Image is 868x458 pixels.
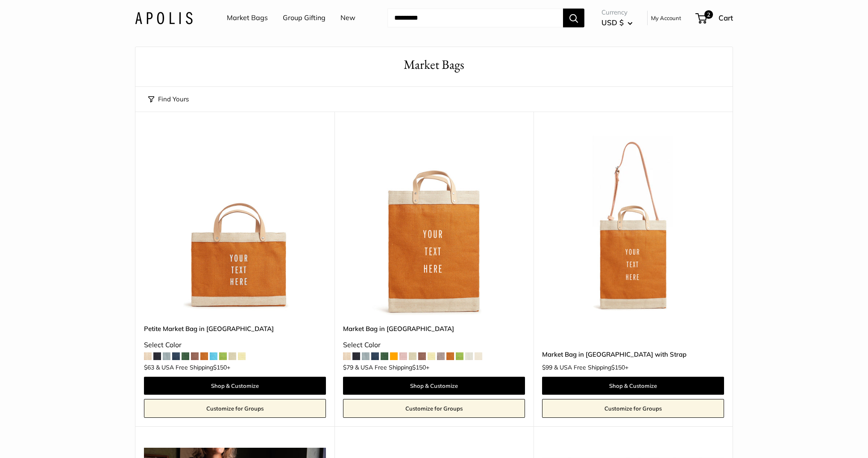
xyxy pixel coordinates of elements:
a: 2 Cart [696,11,733,25]
a: Market Bag in CognacMarket Bag in Cognac [343,133,525,315]
span: 2 [704,10,713,19]
a: Customize for Groups [144,399,326,418]
a: Shop & Customize [343,377,525,395]
a: Shop & Customize [144,377,326,395]
img: Apolis [135,12,193,24]
a: Customize for Groups [542,399,724,418]
span: $150 [611,363,625,371]
a: Shop & Customize [542,377,724,395]
a: New [340,12,355,24]
a: Market Bag in [GEOGRAPHIC_DATA] with Strap [542,349,724,359]
img: Market Bag in Cognac [343,133,525,315]
span: Cart [718,13,733,22]
span: & USA Free Shipping + [554,364,628,370]
span: $150 [412,363,426,371]
a: Market Bag in Cognac with StrapMarket Bag in Cognac with Strap [542,133,724,315]
h1: Market Bags [148,56,720,74]
span: $63 [144,363,154,371]
a: Petite Market Bag in CognacPetite Market Bag in Cognac [144,133,326,315]
a: Market Bags [227,12,268,24]
span: & USA Free Shipping + [355,364,429,370]
span: $99 [542,363,552,371]
span: Currency [601,6,633,18]
div: Select Color [144,339,326,352]
button: USD $ [601,16,633,30]
button: Search [563,9,584,27]
div: Select Color [343,339,525,352]
iframe: Sign Up via Text for Offers [7,425,91,451]
span: $150 [213,363,227,371]
a: Petite Market Bag in [GEOGRAPHIC_DATA] [144,324,326,334]
a: Market Bag in [GEOGRAPHIC_DATA] [343,324,525,334]
a: My Account [651,13,681,23]
img: Market Bag in Cognac with Strap [542,133,724,315]
img: Petite Market Bag in Cognac [144,133,326,315]
button: Find Yours [148,93,189,105]
input: Search... [387,9,563,27]
span: $79 [343,363,353,371]
span: & USA Free Shipping + [156,364,230,370]
a: Customize for Groups [343,399,525,418]
a: Group Gifting [283,12,325,24]
span: USD $ [601,18,624,27]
